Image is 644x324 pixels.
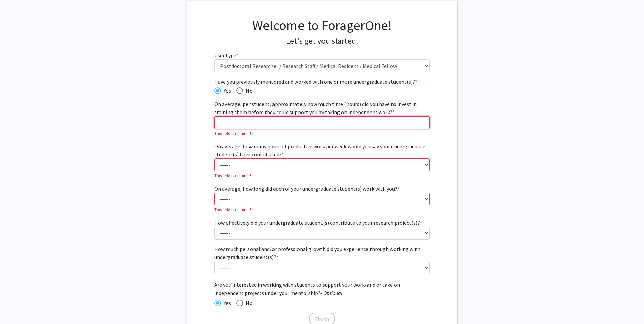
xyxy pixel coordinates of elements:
[243,86,253,95] span: No
[214,207,430,213] p: This field is required!
[221,86,231,95] span: Yes
[214,184,399,193] label: On average, how long did each of your undergraduate student(s) work with you?
[10,9,37,15] a: Back to Top
[214,86,430,95] mat-radio-group: Have you previously mentored and worked with one or more undergraduate student(s)?
[214,281,430,297] span: Are you interested in working with students to support your work/and or take on independent proje...
[5,294,29,319] iframe: Chat
[320,290,342,296] i: - Optional
[214,219,422,227] label: How effectively did your undergraduate student(s) contribute to your research project(s)?
[8,47,19,53] span: 16 px
[214,130,430,137] p: This field is required!
[214,78,430,86] span: Have you previously mentored and worked with one or more undergraduate student(s)?
[214,101,417,116] span: On average, per student, approximately how much time (hours) did you have to invest in training t...
[214,245,430,261] label: How much personal and/or professional growth did you experience through working with undergraduat...
[3,3,99,9] div: Outline
[214,142,430,158] label: On average, how many hours of productive work per week would you say your undergraduate student(s...
[3,41,23,47] label: Font Size
[214,51,238,59] label: User type
[221,299,231,307] span: Yes
[3,21,99,29] h3: Style
[243,299,253,307] span: No
[214,173,430,179] p: This field is required!
[214,36,430,46] h4: Let's get you started.
[214,17,430,33] h1: Welcome to ForagerOne!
